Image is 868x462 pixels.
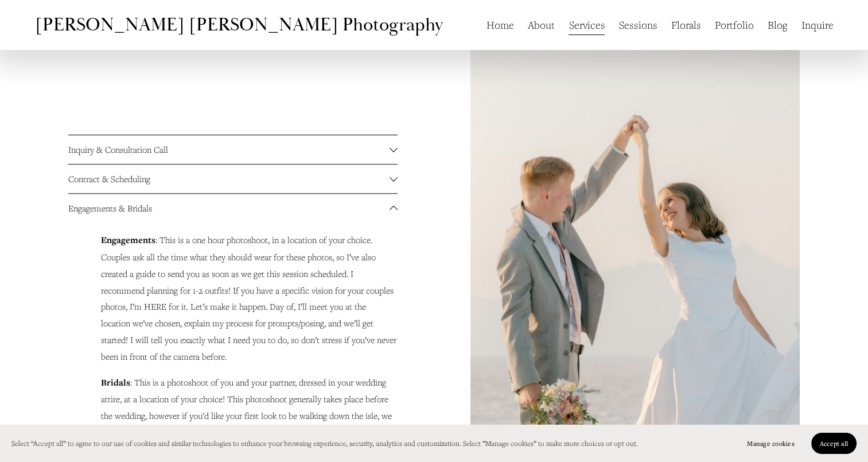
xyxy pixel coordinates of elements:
button: Inquiry & Consultation Call [68,135,398,164]
span: Accept all [820,439,848,448]
a: Portfolio [715,14,754,36]
a: Home [486,14,514,36]
button: Contract & Scheduling [68,164,398,193]
p: Select “Accept all” to agree to our use of cookies and similar technologies to enhance your brows... [11,437,638,450]
span: Manage cookies [747,439,794,448]
a: Services [569,14,605,36]
a: Sessions [619,14,657,36]
a: Florals [671,14,701,36]
a: Inquire [801,14,833,36]
strong: Engagements [101,234,155,246]
p: : This is a one hour photoshoot, in a location of your choice. Couples ask all the time what they... [101,232,397,364]
span: Inquiry & Consultation Call [68,144,390,155]
span: Engagements & Bridals [68,202,390,214]
button: Accept all [811,433,857,454]
button: Manage cookies [738,433,803,454]
a: [PERSON_NAME] [PERSON_NAME] Photography [35,13,443,36]
a: Blog [768,14,787,36]
button: Engagements & Bridals [68,194,398,222]
a: About [528,14,555,36]
span: Contract & Scheduling [68,173,390,184]
strong: Bridals [101,376,130,388]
